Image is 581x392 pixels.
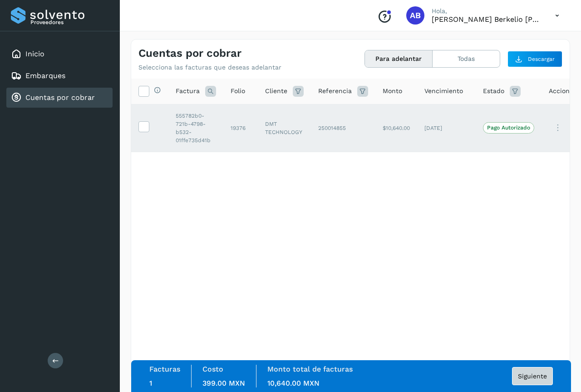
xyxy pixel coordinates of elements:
[383,86,402,96] span: Monto
[518,373,547,379] span: Siguiente
[365,50,433,67] button: Para adelantar
[375,104,417,152] td: $10,640.00
[433,50,500,67] button: Todas
[318,86,352,96] span: Referencia
[267,365,353,373] label: Monto total de facturas
[223,104,258,152] td: 19376
[528,55,555,63] span: Descargar
[149,379,152,387] span: 1
[424,86,463,96] span: Vencimiento
[6,44,113,64] div: Inicio
[231,86,245,96] span: Folio
[267,379,320,387] span: 10,640.00 MXN
[202,365,223,373] label: Costo
[25,71,65,80] a: Embarques
[512,367,553,385] button: Siguiente
[432,7,541,15] p: Hola,
[417,104,476,152] td: [DATE]
[265,86,287,96] span: Cliente
[168,104,223,152] td: 555782b0-721b-4798-b532-01ffe735d41b
[432,15,541,24] p: Arturo Berkelio Martinez Hernández
[176,86,200,96] span: Factura
[30,19,109,25] p: Proveedores
[483,86,504,96] span: Estado
[202,379,245,387] span: 399.00 MXN
[6,66,113,86] div: Embarques
[487,124,530,131] p: Pago Autorizado
[25,93,95,102] a: Cuentas por cobrar
[25,50,44,58] a: Inicio
[149,365,180,373] label: Facturas
[258,104,311,152] td: DMT TECHNOLOGY
[138,47,241,60] h4: Cuentas por cobrar
[549,86,576,96] span: Acciones
[311,104,375,152] td: 250014855
[507,51,562,67] button: Descargar
[6,88,113,108] div: Cuentas por cobrar
[138,64,281,71] p: Selecciona las facturas que deseas adelantar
